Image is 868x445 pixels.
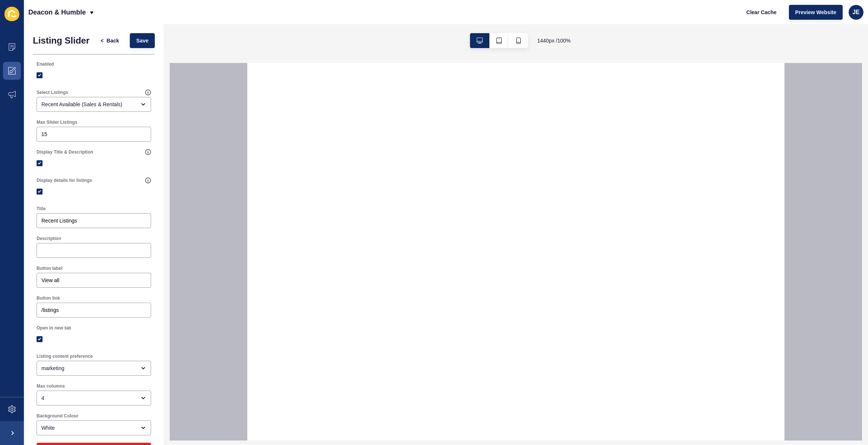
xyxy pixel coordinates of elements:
div: open menu [37,420,151,435]
label: Enabled [37,61,54,67]
label: Open in new tab [37,325,71,331]
button: <Back [94,33,126,48]
div: open menu [37,97,151,112]
span: Back [107,37,119,44]
span: 1440 px / 100 % [537,37,571,44]
div: open menu [37,391,151,405]
label: Select Listings [37,89,68,95]
label: Description [37,236,61,242]
label: Button label [37,265,62,271]
label: Listing content preference [37,353,93,359]
label: Title [37,206,46,212]
button: Preview Website [789,5,843,20]
label: Background Colour [37,413,78,419]
span: < [101,37,104,44]
span: JE [852,9,860,16]
p: Deacon & Humble [28,3,86,22]
div: open menu [37,361,151,376]
span: Clear Cache [746,9,777,16]
h1: Listing Slider [33,35,90,46]
label: Display details for listings [37,177,92,183]
label: Button link [37,295,60,301]
span: Save [136,37,148,44]
button: Save [130,33,155,48]
label: Max Slider Listings [37,119,77,125]
span: Preview Website [795,9,836,16]
button: Clear Cache [740,5,783,20]
label: Display Title & Description [37,149,93,155]
label: Max columns [37,383,65,389]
